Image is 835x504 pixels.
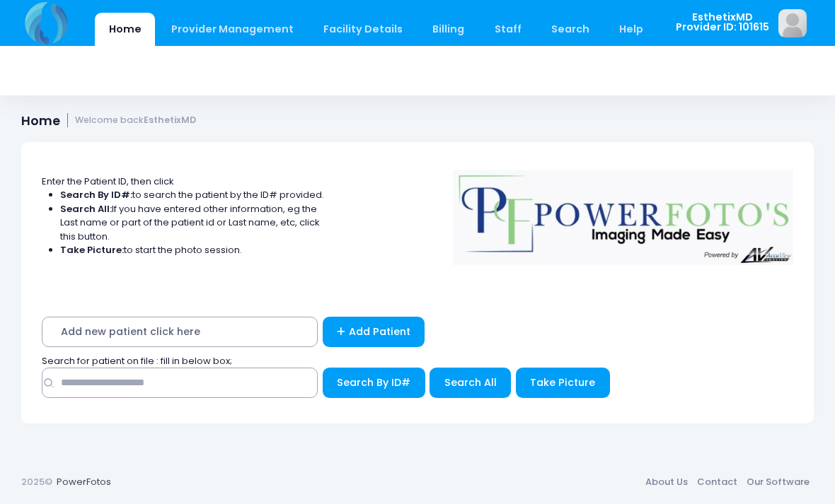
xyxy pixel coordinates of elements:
[42,175,174,188] span: Enter the Patient ID, then click
[447,160,800,265] img: Logo
[157,13,307,46] a: Provider Management
[95,13,155,46] a: Home
[480,13,535,46] a: Staff
[516,368,610,398] button: Take Picture
[310,13,417,46] a: Facility Details
[430,368,511,398] button: Search All
[537,13,603,46] a: Search
[606,13,657,46] a: Help
[323,368,425,398] button: Search By ID#
[60,202,112,216] strong: Search All:
[419,13,478,46] a: Billing
[778,9,807,37] img: image
[742,469,814,495] a: Our Software
[21,475,52,488] span: 2025©
[60,243,124,257] strong: Take Picture:
[75,115,196,126] small: Welcome back
[57,475,111,488] a: PowerFotos
[337,375,410,389] span: Search By ID#
[42,317,318,347] span: Add new patient click here
[60,243,325,257] li: to start the photo session.
[21,113,196,128] h1: Home
[60,202,325,244] li: If you have entered other information, eg the Last name or part of the patient id or Last name, e...
[444,375,497,389] span: Search All
[640,469,692,495] a: About Us
[323,317,425,347] a: Add Patient
[530,375,595,389] span: Take Picture
[676,12,769,33] span: EsthetixMD Provider ID: 101615
[144,114,196,126] strong: EsthetixMD
[42,354,232,368] span: Search for patient on file : fill in below box;
[692,469,742,495] a: Contact
[60,188,132,201] strong: Search By ID#:
[60,188,325,202] li: to search the patient by the ID# provided.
